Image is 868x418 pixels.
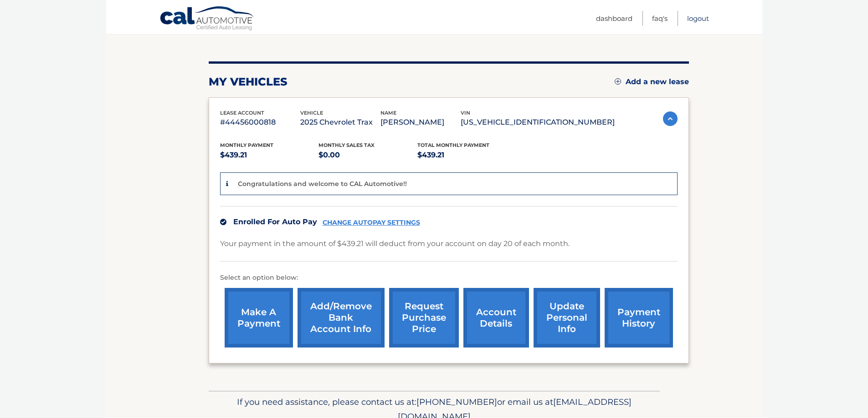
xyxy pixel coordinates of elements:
[687,11,709,26] a: Logout
[615,77,689,86] a: Add a new lease
[663,111,678,126] img: accordion-active.svg
[220,272,678,283] p: Select an option below:
[220,237,570,250] p: Your payment in the amount of $439.21 will deduct from your account on day 20 of each month.
[463,288,529,347] a: account details
[596,11,632,26] a: Dashboard
[220,142,273,148] span: Monthly Payment
[318,149,417,161] p: $0.00
[380,110,396,116] span: name
[225,288,293,347] a: make a payment
[416,397,497,407] span: [PHONE_NUMBER]
[652,11,668,26] a: FAQ's
[220,116,300,129] p: #44456000818
[220,219,226,225] img: check.svg
[534,288,600,347] a: update personal info
[615,78,621,85] img: add.svg
[159,6,255,32] a: Cal Automotive
[300,116,380,129] p: 2025 Chevrolet Trax
[380,116,461,129] p: [PERSON_NAME]
[461,110,470,116] span: vin
[220,149,319,161] p: $439.21
[238,180,407,188] p: Congratulations and welcome to CAL Automotive!!
[389,288,459,347] a: request purchase price
[300,110,323,116] span: vehicle
[461,116,615,129] p: [US_VEHICLE_IDENTIFICATION_NUMBER]
[209,75,288,89] h2: my vehicles
[323,219,420,227] a: CHANGE AUTOPAY SETTINGS
[318,142,375,148] span: Monthly sales Tax
[605,288,673,347] a: payment history
[220,110,264,116] span: lease account
[417,149,516,161] p: $439.21
[417,142,489,148] span: Total Monthly Payment
[298,288,385,347] a: Add/Remove bank account info
[233,217,317,226] span: Enrolled For Auto Pay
